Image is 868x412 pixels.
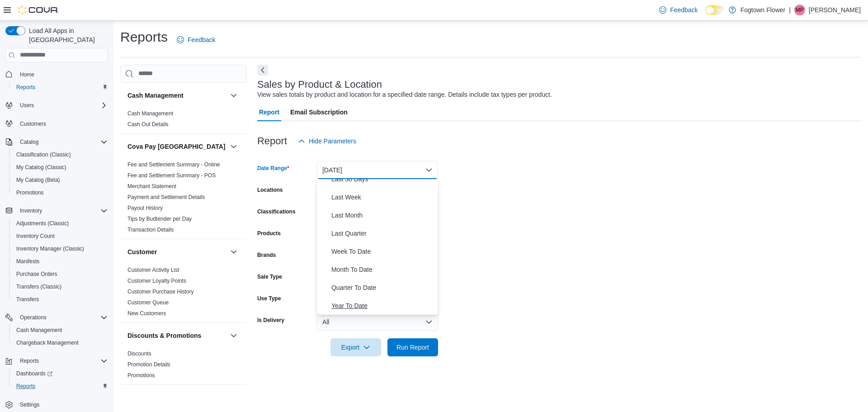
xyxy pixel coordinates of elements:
button: Discounts & Promotions [228,330,239,341]
a: Settings [16,399,43,410]
h3: Cova Pay [GEOGRAPHIC_DATA] [127,142,226,151]
span: Last 30 Days [331,174,434,185]
div: Select listbox [317,179,438,315]
span: Home [16,69,108,80]
a: My Catalog (Beta) [13,175,64,185]
span: Feedback [670,5,698,14]
button: Catalog [16,137,42,147]
a: Cash Management [13,325,66,336]
a: Fee and Settlement Summary - POS [127,172,216,179]
span: Reports [16,84,35,91]
a: Adjustments (Classic) [13,218,72,229]
span: Reports [20,357,39,365]
a: Reports [13,82,39,93]
button: Home [2,68,111,81]
div: Cash Management [120,108,246,133]
span: Year To Date [331,300,434,311]
span: Dashboards [13,368,108,379]
span: Payment and Settlement Details [127,194,205,201]
button: Reports [16,355,42,366]
label: Classifications [257,208,296,215]
span: Purchase Orders [16,270,57,278]
span: Inventory Manager (Classic) [16,245,84,252]
div: Customer [120,265,246,322]
span: Classification (Classic) [16,151,71,158]
p: Fogtown Flower [741,5,786,15]
button: Users [2,99,111,112]
a: Transaction Details [127,227,174,233]
span: Discounts [127,350,151,357]
button: Cova Pay [GEOGRAPHIC_DATA] [127,142,226,151]
span: Customer Activity List [127,266,179,274]
button: Hide Parameters [294,132,360,150]
label: Date Range [257,165,289,172]
button: Operations [16,312,50,323]
span: Customers [20,120,46,128]
span: Reports [13,82,108,93]
a: Promotions [127,372,155,379]
span: Fee and Settlement Summary - POS [127,172,216,179]
span: Catalog [16,137,108,147]
span: Last Quarter [331,228,434,239]
a: Payout History [127,205,163,211]
span: Dashboards [16,370,52,377]
span: Reports [13,381,108,392]
button: Classification (Classic) [9,148,111,161]
span: My Catalog (Beta) [16,176,60,184]
span: Reports [16,355,108,366]
span: Operations [20,314,47,321]
button: Inventory Manager (Classic) [9,242,111,255]
span: Users [20,102,34,109]
span: Tips by Budtender per Day [127,215,192,223]
button: Reports [2,355,111,367]
span: Inventory Manager (Classic) [13,243,108,254]
span: Transaction Details [127,226,174,233]
span: New Customers [127,310,166,317]
span: Adjustments (Classic) [16,220,69,227]
button: Purchase Orders [9,268,111,280]
div: Cova Pay [GEOGRAPHIC_DATA] [120,159,246,239]
button: Operations [2,311,111,324]
a: Feedback [173,31,219,49]
button: Next [257,65,268,76]
button: Customer [127,247,226,256]
span: Reports [16,383,35,390]
h3: Sales by Product & Location [257,79,382,90]
a: Dashboards [9,367,111,380]
label: Brands [257,251,276,259]
button: My Catalog (Classic) [9,161,111,174]
a: Customer Purchase History [127,289,194,295]
span: Home [20,71,34,78]
span: Inventory [20,207,42,214]
span: Last Month [331,210,434,221]
span: Dark Mode [705,15,706,15]
button: Inventory [16,205,46,216]
button: Customer [228,246,239,257]
button: All [317,313,438,331]
span: Classification (Classic) [13,149,108,160]
span: Purchase Orders [13,269,108,279]
button: Chargeback Management [9,336,111,349]
a: Customer Activity List [127,267,179,273]
span: Settings [20,401,39,408]
span: Operations [16,312,108,323]
button: Transfers (Classic) [9,280,111,293]
label: Locations [257,186,283,194]
span: Feedback [188,35,215,44]
button: Cova Pay [GEOGRAPHIC_DATA] [228,141,239,152]
a: Fee and Settlement Summary - Online [127,161,220,168]
span: My Catalog (Classic) [16,164,66,171]
span: Inventory [16,205,108,216]
span: Month To Date [331,264,434,275]
label: Sale Type [257,273,282,280]
span: Users [16,100,108,111]
span: Load All Apps in [GEOGRAPHIC_DATA] [25,26,108,44]
button: Transfers [9,293,111,306]
a: Purchase Orders [13,269,61,279]
span: Manifests [13,256,108,267]
span: Export [336,338,376,356]
span: Quarter To Date [331,282,434,293]
a: New Customers [127,310,166,317]
h3: Report [257,136,287,147]
div: Discounts & Promotions [120,348,246,384]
